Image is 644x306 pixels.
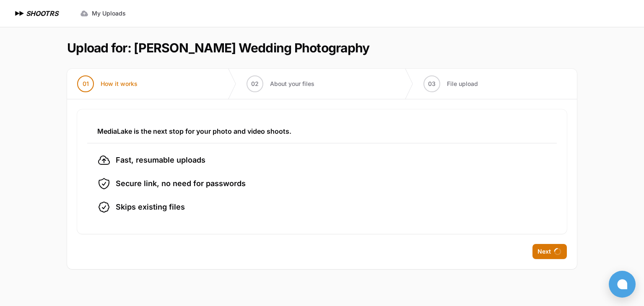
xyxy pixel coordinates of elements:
button: Open chat window [609,271,636,298]
span: 02 [251,80,259,88]
span: Secure link, no need for passwords [116,178,246,189]
a: SHOOTRS SHOOTRS [13,8,58,18]
img: tab_keywords_by_traffic_grey.svg [83,49,90,55]
div: v 4.0.25 [23,13,41,20]
img: logo_orange.svg [13,13,20,20]
span: 03 [428,80,436,88]
h1: Upload for: [PERSON_NAME] Wedding Photography [67,40,369,55]
button: Next [532,244,567,259]
span: How it works [101,80,138,88]
img: website_grey.svg [13,22,20,29]
span: About your files [270,80,314,88]
button: 01 How it works [67,69,148,99]
span: Fast, resumable uploads [116,154,205,166]
div: Domain: [DOMAIN_NAME] [22,22,92,29]
a: My Uploads [75,6,131,21]
span: File upload [447,80,478,88]
span: My Uploads [92,9,126,18]
h1: SHOOTRS [26,8,58,18]
img: SHOOTRS [13,8,26,18]
img: tab_domain_overview_orange.svg [23,49,29,55]
div: Keywords by Traffic [93,49,141,55]
span: Skips existing files [116,201,185,213]
span: Next [538,247,551,256]
h3: MediaLake is the next stop for your photo and video shoots. [97,126,547,136]
span: 01 [83,80,89,88]
button: 03 File upload [413,69,488,99]
div: Domain Overview [32,49,75,55]
button: 02 About your files [236,69,325,99]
